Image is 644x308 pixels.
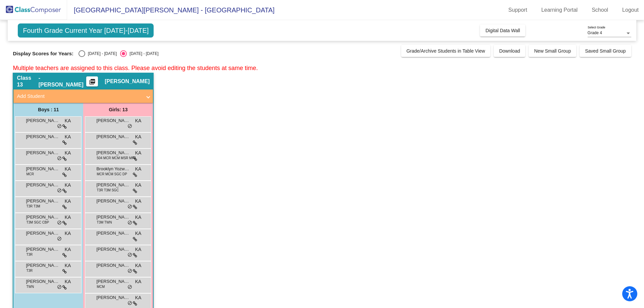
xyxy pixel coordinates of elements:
span: KA [65,117,71,124]
span: do_not_disturb_alt [127,220,132,226]
a: Learning Portal [536,5,583,15]
span: KA [65,166,71,173]
span: [PERSON_NAME] [96,117,130,124]
span: do_not_disturb_alt [57,188,62,193]
span: T3R [26,268,33,273]
span: Brooklyn Yozwiak [96,166,130,172]
span: KA [135,149,142,157]
div: Boys : 11 [13,103,83,116]
span: do_not_disturb_alt [127,285,132,290]
span: TWN [26,284,34,289]
span: KA [65,214,71,221]
div: [DATE] - [DATE] [85,51,117,57]
span: MCR [26,172,34,177]
span: [PERSON_NAME] [96,294,130,301]
span: [PERSON_NAME] [96,198,130,204]
span: KA [135,182,142,189]
button: Saved Small Group [580,45,631,57]
span: - [PERSON_NAME] [39,75,87,88]
span: T3M SGC CBP [26,220,49,225]
span: Saved Small Group [585,48,626,54]
mat-radio-group: Select an option [78,50,158,57]
span: do_not_disturb_alt [57,220,62,226]
span: [GEOGRAPHIC_DATA][PERSON_NAME] - [GEOGRAPHIC_DATA] [67,5,275,15]
span: [PERSON_NAME] [26,133,59,140]
span: KA [135,230,142,237]
span: [PERSON_NAME] [26,117,59,124]
span: KA [65,278,71,285]
span: Grade/Archive Students in Table View [407,48,485,54]
span: KA [65,246,71,253]
span: MCM [97,284,105,289]
span: KA [135,117,142,124]
span: [PERSON_NAME] [26,246,59,253]
span: KA [135,133,142,140]
span: [PERSON_NAME] [96,182,130,188]
button: Grade/Archive Students in Table View [401,45,491,57]
span: KA [135,214,142,221]
span: [PERSON_NAME] [96,246,130,253]
span: KA [65,262,71,269]
span: do_not_disturb_alt [127,268,132,274]
span: Class 13 [17,75,38,88]
mat-panel-title: Add Student [17,93,142,100]
span: KA [135,246,142,253]
span: [PERSON_NAME] [PERSON_NAME] [26,182,59,188]
span: do_not_disturb_alt [127,204,132,209]
span: [PERSON_NAME] [26,278,59,285]
div: [DATE] - [DATE] [127,51,158,57]
span: do_not_disturb_alt [57,156,62,161]
span: KA [135,198,142,205]
span: [PERSON_NAME] [26,214,59,221]
button: Digital Data Wall [480,24,525,37]
span: do_not_disturb_alt [57,124,62,129]
span: [PERSON_NAME] [96,133,130,140]
a: Logout [617,5,644,15]
span: New Small Group [534,48,571,54]
span: [PERSON_NAME] [26,198,59,204]
span: T3R T3M SGC [97,188,119,193]
span: do_not_disturb_alt [127,252,132,258]
span: do_not_disturb_alt [127,301,132,306]
span: [PERSON_NAME] [105,78,150,85]
span: Multiple teachers are assigned to this class. Please avoid editing the students at same time. [13,65,258,71]
span: [PERSON_NAME] [26,149,59,156]
span: [PERSON_NAME] [96,278,130,285]
span: [PERSON_NAME] [96,230,130,237]
span: do_not_disturb_alt [127,124,132,129]
span: KA [135,166,142,173]
span: T3R T3M [26,204,40,209]
span: KA [65,182,71,189]
mat-icon: picture_as_pdf [88,78,96,88]
span: Grade 4 [588,30,602,35]
span: KA [135,262,142,269]
span: KA [135,278,142,285]
span: KA [135,294,142,301]
div: Girls: 13 [83,103,153,116]
button: Download [494,45,525,57]
span: do_not_disturb_alt [57,236,62,242]
span: 504 MCR MCM MSR MFJ [97,156,136,161]
span: KA [65,149,71,157]
span: Digital Data Wall [485,28,520,33]
span: T3M TWN [97,220,112,225]
span: [PERSON_NAME] [96,149,130,156]
button: Print Students Details [86,76,98,86]
span: KA [65,198,71,205]
span: [PERSON_NAME] [26,262,59,269]
span: T3R [26,252,33,257]
span: KA [65,133,71,140]
span: [PERSON_NAME] [26,166,59,172]
span: Fourth Grade Current Year [DATE]-[DATE] [18,23,154,38]
span: KA [65,230,71,237]
a: Support [503,5,533,15]
span: [PERSON_NAME] [96,262,130,269]
button: New Small Group [529,45,576,57]
span: Display Scores for Years: [13,51,73,57]
span: [PERSON_NAME] [26,230,59,237]
span: do_not_disturb_alt [57,285,62,290]
mat-expansion-panel-header: Add Student [13,89,153,103]
span: MCR MCM SGC DP [97,172,127,177]
span: Download [499,48,520,54]
a: School [586,5,613,15]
